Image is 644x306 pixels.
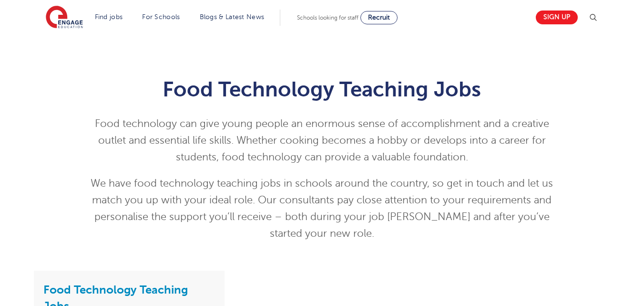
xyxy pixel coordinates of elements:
[368,14,390,21] span: Recruit
[200,13,265,21] a: Blogs & Latest News
[88,175,556,242] p: We have food technology teaching jobs in schools around the country, so get in touch and let us m...
[360,11,398,24] a: Recruit
[88,77,556,101] h1: Food Technology Teaching Jobs
[142,13,180,21] a: For Schools
[95,13,123,21] a: Find jobs
[297,14,358,21] span: Schools looking for staff
[88,116,556,166] p: Food technology can give young people an enormous sense of accomplishment and a creative outlet a...
[46,6,83,30] img: Engage Education
[536,11,578,24] a: Sign up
